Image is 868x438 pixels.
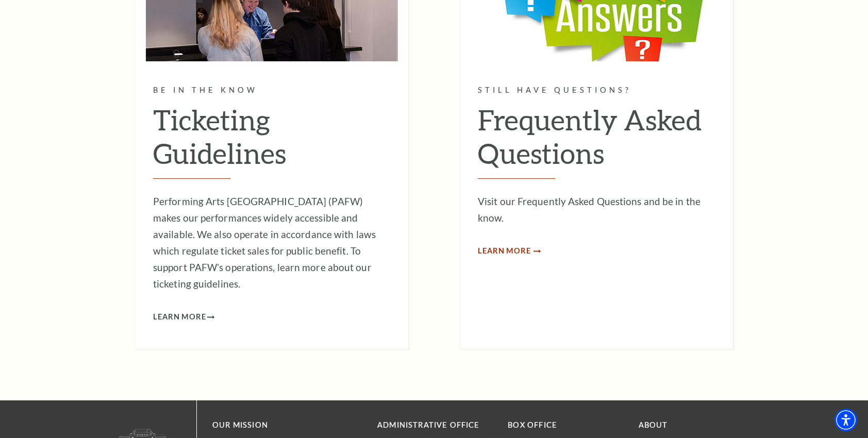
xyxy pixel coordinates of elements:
a: Learn More Frequently Asked Questions [478,245,539,258]
p: Performing Arts [GEOGRAPHIC_DATA] (PAFW) makes our performances widely accessible and available. ... [153,193,391,292]
a: Learn More Ticketing Guidelines [153,311,214,324]
a: About [639,420,668,429]
h2: Frequently Asked Questions [478,103,715,179]
p: OUR MISSION [212,419,341,432]
span: Learn More [153,311,206,324]
span: Learn More [478,245,531,258]
p: BOX OFFICE [508,419,623,432]
p: Be in the know [153,84,391,97]
h2: Ticketing Guidelines [153,103,391,179]
p: Visit our Frequently Asked Questions and be in the know. [478,193,715,226]
p: Administrative Office [377,419,492,432]
div: Accessibility Menu [834,409,857,431]
p: Still have questions? [478,84,715,97]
